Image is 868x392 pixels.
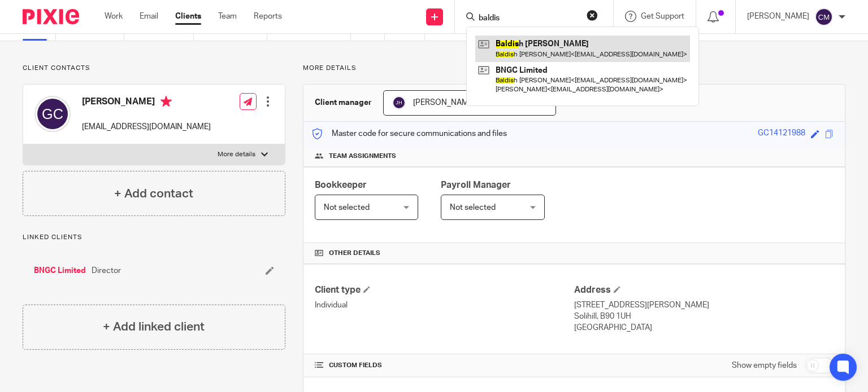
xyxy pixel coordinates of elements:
h4: Address [574,284,834,296]
img: svg%3E [815,8,833,26]
span: Payroll Manager [441,180,511,190]
h4: + Add contact [114,185,193,202]
span: Other details [329,249,380,258]
p: Client contacts [23,64,285,73]
a: Team [218,11,237,22]
input: Search [478,14,579,24]
p: Individual [315,299,574,311]
a: Reports [254,11,282,22]
p: Linked clients [23,233,285,242]
img: svg%3E [34,96,71,132]
h4: + Add linked client [103,318,205,336]
p: [PERSON_NAME] [747,11,809,22]
p: [GEOGRAPHIC_DATA] [574,322,834,333]
h4: CUSTOM FIELDS [315,361,574,370]
span: Get Support [641,12,684,20]
div: GC14121988 [758,127,805,140]
label: Show empty fields [732,360,797,371]
p: [STREET_ADDRESS][PERSON_NAME] [574,299,834,311]
span: Not selected [450,204,496,212]
p: [EMAIL_ADDRESS][DOMAIN_NAME] [82,121,211,133]
i: Primary [160,96,172,107]
img: Pixie [23,9,79,24]
p: Solihill, B90 1UH [574,311,834,322]
h4: [PERSON_NAME] [82,96,211,110]
a: BNGC Limited [34,265,86,276]
p: More details [218,150,255,159]
h4: Client type [315,284,574,296]
a: Work [105,11,123,22]
p: Master code for secure communications and files [312,128,507,139]
span: Team assignments [329,152,396,161]
span: Bookkeeper [315,180,367,190]
span: Not selected [324,204,370,212]
span: [PERSON_NAME] [413,99,475,107]
img: svg%3E [392,96,406,109]
a: Clients [175,11,201,22]
button: Clear [587,10,598,21]
h3: Client manager [315,97,372,108]
span: Director [92,265,121,276]
p: More details [303,64,845,73]
a: Email [140,11,158,22]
